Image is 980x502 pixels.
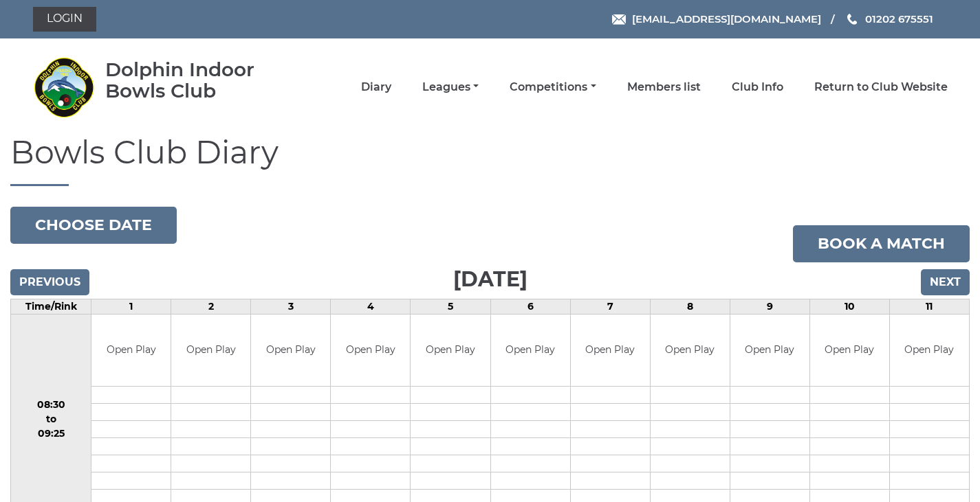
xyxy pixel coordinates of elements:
td: Open Play [651,315,730,387]
td: 9 [730,299,809,314]
a: Club Info [732,80,783,95]
td: 8 [650,299,730,314]
input: Next [921,269,970,295]
a: Diary [361,80,391,95]
td: 4 [331,299,411,314]
a: Return to Club Website [814,80,948,95]
td: Open Play [171,315,250,387]
td: 1 [91,299,171,314]
span: [EMAIL_ADDRESS][DOMAIN_NAME] [632,12,821,25]
a: Email [EMAIL_ADDRESS][DOMAIN_NAME] [612,11,821,27]
td: Open Play [411,315,490,387]
h1: Bowls Club Diary [10,135,970,186]
td: Open Play [730,315,809,387]
img: Dolphin Indoor Bowls Club [33,56,95,118]
td: 2 [171,299,251,314]
td: Open Play [890,315,969,387]
a: Book a match [793,225,970,262]
td: Time/Rink [11,299,91,314]
td: Open Play [491,315,570,387]
a: Members list [627,80,701,95]
td: Open Play [810,315,889,387]
td: 11 [889,299,969,314]
td: 5 [411,299,490,314]
div: Dolphin Indoor Bowls Club [105,59,294,102]
img: Phone us [847,14,857,25]
span: 01202 675551 [865,12,933,25]
a: Phone us 01202 675551 [845,11,933,27]
td: Open Play [331,315,410,387]
td: 6 [490,299,570,314]
img: Email [612,14,626,25]
td: 7 [570,299,650,314]
td: Open Play [251,315,330,387]
a: Login [33,7,96,32]
input: Previous [10,269,89,295]
button: Choose date [10,207,177,244]
td: Open Play [91,315,171,387]
td: 10 [809,299,889,314]
a: Competitions [510,80,596,95]
td: Open Play [571,315,650,387]
a: Leagues [422,80,479,95]
td: 3 [251,299,331,314]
